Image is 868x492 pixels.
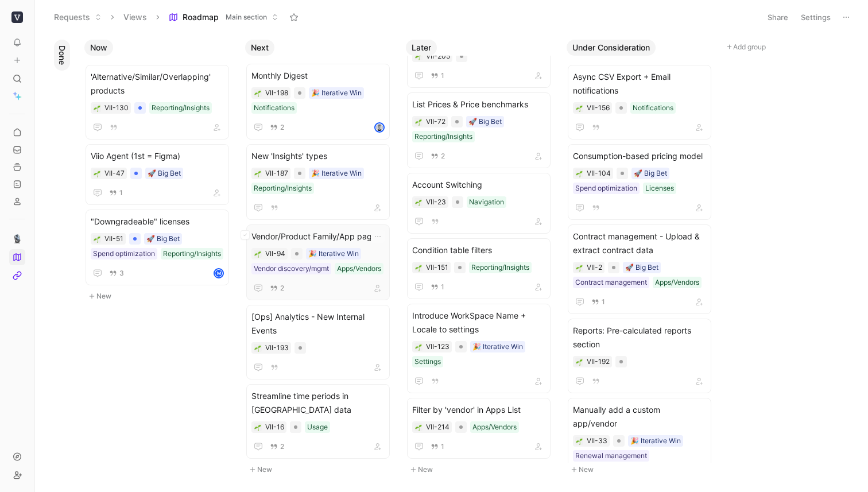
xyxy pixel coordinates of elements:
span: Filter by 'vendor' in Apps List [412,403,545,417]
div: Usage [307,421,328,433]
button: 🌱 [414,423,423,431]
a: Consumption-based pricing model🚀 Big BetSpend optimizationLicenses [568,144,711,220]
span: 1 [441,72,444,79]
div: VII-47 [104,168,125,179]
span: Async CSV Export + Email notifications [573,70,706,98]
a: Streamline time periods in [GEOGRAPHIC_DATA] dataUsage2 [246,384,390,459]
div: 🎙️ [9,219,25,284]
div: 🌱 [254,250,262,258]
span: Monthly Digest [251,69,385,83]
div: Apps/Vendors [472,421,517,433]
div: VII-192 [587,356,610,367]
img: 🌱 [576,171,583,177]
img: 🌱 [415,199,422,206]
span: Condition table filters [412,243,545,257]
span: Streamline time periods in [GEOGRAPHIC_DATA] data [251,389,385,417]
button: Next [245,40,274,56]
div: Reporting/Insights [254,183,312,194]
span: Under Consideration [572,42,650,53]
img: avatar [375,123,383,131]
div: 🌱 [414,118,423,126]
div: VII-123 [426,341,449,352]
div: Reporting/Insights [163,248,221,259]
div: VII-16 [265,421,284,433]
a: 'Alternative/Similar/Overlapping' productsReporting/Insights [86,65,229,140]
div: 🎉 Iterative Win [308,248,359,259]
div: 🎉 Iterative Win [311,168,362,179]
span: 1 [441,443,444,450]
div: VII-193 [265,342,289,354]
span: "Downgradeable" licenses [91,215,224,228]
button: 2 [268,440,286,453]
div: Settings [414,356,441,367]
div: VII-2 [587,262,602,273]
span: Manually add a custom app/vendor [573,403,706,431]
a: Reports: Pre-calculated reports section [568,319,711,393]
button: 🌱 [575,264,583,272]
button: 🌱 [575,358,583,366]
button: 🌱 [575,437,583,445]
button: 3 [107,267,126,280]
a: Contract management - Upload & extract contract data🚀 Big BetContract managementApps/Vendors1 [568,224,711,314]
img: 🌱 [254,345,261,352]
button: New [245,463,397,476]
button: Later [406,40,437,56]
button: 🌱 [254,344,262,352]
a: New 'Insights' types🎉 Iterative WinReporting/Insights [246,144,390,220]
div: 🚀 Big Bet [634,168,667,179]
span: 'Alternative/Similar/Overlapping' products [91,70,224,98]
div: 🎉 Iterative Win [630,435,681,447]
button: 🌱 [575,169,583,177]
img: 🌱 [94,236,100,243]
span: List Prices & Price benchmarks [412,98,545,111]
div: Vendor discovery/mgmt [254,263,329,274]
span: Consumption-based pricing model [573,149,706,163]
button: 🌱 [254,423,262,431]
button: Done [54,40,70,71]
div: Notifications [633,102,673,114]
span: 2 [280,124,284,131]
span: 2 [280,443,284,450]
span: 2 [280,285,284,292]
a: Introduce WorkSpace Name + Locale to settings🎉 Iterative WinSettings [407,304,551,393]
a: Expand Employees Properties1 [407,27,551,88]
a: Account SwitchingNavigation [407,173,551,234]
img: 🌱 [254,251,261,258]
button: 1 [428,281,447,293]
span: 1 [119,189,123,196]
div: VII-94 [265,248,285,259]
a: Monthly Digest🎉 Iterative WinNotifications2avatar [246,64,390,140]
a: List Prices & Price benchmarks🚀 Big BetReporting/Insights2 [407,92,551,168]
span: Introduce WorkSpace Name + Locale to settings [412,309,545,336]
div: Contract management [575,277,647,288]
span: Reports: Pre-calculated reports section [573,324,706,351]
span: 1 [602,299,605,305]
div: 🎉 Iterative Win [472,341,523,352]
div: Reporting/Insights [414,131,472,142]
button: 🌱 [414,52,423,60]
img: 🌱 [254,424,261,431]
button: New [84,289,236,303]
span: Main section [226,11,267,23]
button: 1 [589,296,607,308]
div: 🌱 [254,89,262,97]
div: NowNew [80,34,241,309]
button: Now [84,40,113,56]
div: 🌱 [254,169,262,177]
img: 🌱 [576,265,583,272]
div: Under ConsiderationNew [562,34,723,482]
button: 1 [107,187,125,199]
span: Roadmap [183,11,219,23]
div: LaterNew [401,34,562,482]
img: 🌱 [576,359,583,366]
div: 🚀 Big Bet [148,168,181,179]
button: 2 [428,150,447,162]
div: Spend optimization [93,248,155,259]
div: VII-151 [426,262,448,273]
button: 🌱 [575,104,583,112]
button: Under Consideration [567,40,656,56]
div: VII-51 [104,233,123,245]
